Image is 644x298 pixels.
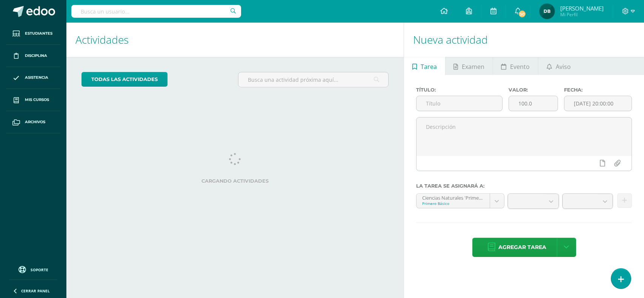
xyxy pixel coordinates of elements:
label: Valor: [509,87,558,93]
span: Estudiantes [25,31,52,37]
span: [PERSON_NAME] [560,5,604,12]
a: Ciencias Naturales 'Primero Básico A'Primero Básico [417,194,504,208]
span: Tarea [421,58,437,76]
a: Archivos [6,111,60,133]
label: Título: [416,87,503,93]
input: Fecha de entrega [564,96,632,111]
a: Aviso [538,57,579,75]
a: Estudiantes [6,23,60,45]
div: Primero Básico [422,201,484,206]
span: Asistencia [25,75,48,81]
a: Examen [446,57,493,75]
span: Mi Perfil [560,11,604,18]
input: Puntos máximos [509,96,558,111]
a: Mis cursos [6,89,60,111]
input: Busca un usuario... [71,5,241,18]
input: Busca una actividad próxima aquí... [238,72,388,87]
span: Cerrar panel [21,288,50,293]
label: Fecha: [564,87,632,93]
label: La tarea se asignará a: [416,183,632,189]
span: 50 [518,10,526,18]
img: 6d5ad99c5053a67dda1ca5e57dc7edce.png [539,4,555,19]
span: Evento [510,58,530,76]
a: Asistencia [6,67,60,89]
span: Examen [462,58,484,76]
a: Evento [493,57,538,75]
a: Tarea [404,57,445,75]
span: Agregar tarea [498,238,546,257]
span: Archivos [25,119,45,125]
a: todas las Actividades [81,72,168,87]
input: Título [417,96,502,111]
a: Soporte [9,264,57,274]
span: Disciplina [25,53,47,59]
span: Soporte [31,267,48,272]
span: Aviso [556,58,571,76]
div: Ciencias Naturales 'Primero Básico A' [422,194,484,201]
a: Disciplina [6,45,60,67]
span: Mis cursos [25,97,49,103]
label: Cargando actividades [81,178,389,184]
h1: Actividades [75,23,395,57]
h1: Nueva actividad [413,23,635,57]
